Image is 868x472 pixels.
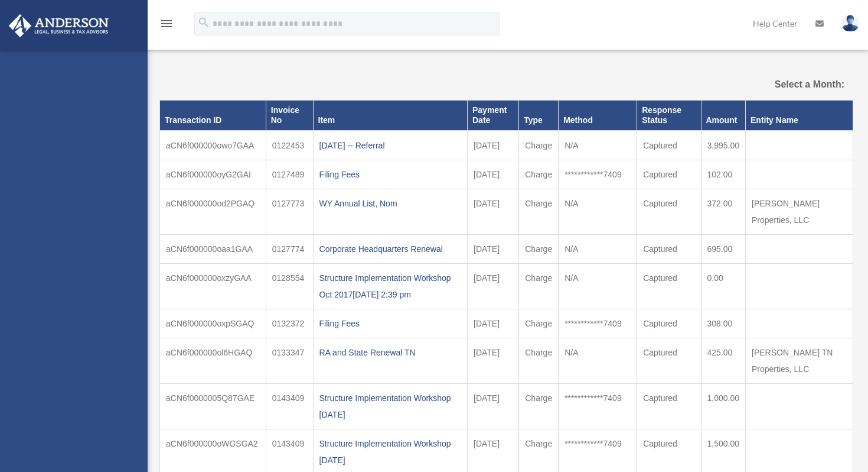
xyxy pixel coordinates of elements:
[637,160,701,189] td: Captured
[266,338,313,383] td: 0133347
[701,160,746,189] td: 102.00
[746,101,853,131] th: Entity Name
[319,315,461,332] div: Filing Fees
[468,383,519,429] td: [DATE]
[519,383,559,429] td: Charge
[701,131,746,160] td: 3,995.00
[519,160,559,189] td: Charge
[266,131,313,160] td: 0122453
[519,131,559,160] td: Charge
[701,309,746,338] td: 308.00
[468,263,519,309] td: [DATE]
[468,160,519,189] td: [DATE]
[746,76,844,93] label: Select a Month:
[160,309,266,338] td: aCN6f000000oxpSGAQ
[313,101,467,131] th: Item
[559,101,637,131] th: Method
[468,234,519,263] td: [DATE]
[160,383,266,429] td: aCN6f0000005Q87GAE
[468,309,519,338] td: [DATE]
[160,189,266,234] td: aCN6f000000od2PGAQ
[319,241,461,257] div: Corporate Headquarters Renewal
[266,263,313,309] td: 0128554
[559,338,637,383] td: N/A
[266,101,313,131] th: Invoice No
[637,263,701,309] td: Captured
[319,270,461,303] div: Structure Implementation Workshop Oct 2017[DATE] 2:39 pm
[160,160,266,189] td: aCN6f000000oyG2GAI
[519,234,559,263] td: Charge
[559,263,637,309] td: N/A
[519,338,559,383] td: Charge
[637,383,701,429] td: Captured
[468,338,519,383] td: [DATE]
[266,234,313,263] td: 0127774
[637,101,701,131] th: Response Status
[559,234,637,263] td: N/A
[637,189,701,234] td: Captured
[5,14,112,37] img: Anderson Advisors Platinum Portal
[701,263,746,309] td: 0.00
[519,189,559,234] td: Charge
[637,131,701,160] td: Captured
[197,16,210,29] i: search
[637,338,701,383] td: Captured
[746,189,853,234] td: [PERSON_NAME] Properties, LLC
[159,21,174,31] a: menu
[266,160,313,189] td: 0127489
[319,166,461,183] div: Filing Fees
[746,338,853,383] td: [PERSON_NAME] TN Properties, LLC
[701,189,746,234] td: 372.00
[266,189,313,234] td: 0127773
[319,435,461,468] div: Structure Implementation Workshop [DATE]
[468,189,519,234] td: [DATE]
[160,234,266,263] td: aCN6f000000oaa1GAA
[159,17,174,31] i: menu
[701,101,746,131] th: Amount
[519,263,559,309] td: Charge
[266,383,313,429] td: 0143409
[266,309,313,338] td: 0132372
[701,338,746,383] td: 425.00
[637,309,701,338] td: Captured
[519,101,559,131] th: Type
[319,390,461,423] div: Structure Implementation Workshop [DATE]
[701,234,746,263] td: 695.00
[519,309,559,338] td: Charge
[468,101,519,131] th: Payment Date
[559,189,637,234] td: N/A
[160,101,266,131] th: Transaction ID
[637,234,701,263] td: Captured
[319,344,461,361] div: RA and State Renewal TN
[160,131,266,160] td: aCN6f000000owo7GAA
[559,131,637,160] td: N/A
[468,131,519,160] td: [DATE]
[701,383,746,429] td: 1,000.00
[319,137,461,154] div: [DATE] -- Referral
[160,263,266,309] td: aCN6f000000oxzyGAA
[160,338,266,383] td: aCN6f000000ol6HGAQ
[841,15,859,32] img: User Pic
[319,195,461,212] div: WY Annual List, Nom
